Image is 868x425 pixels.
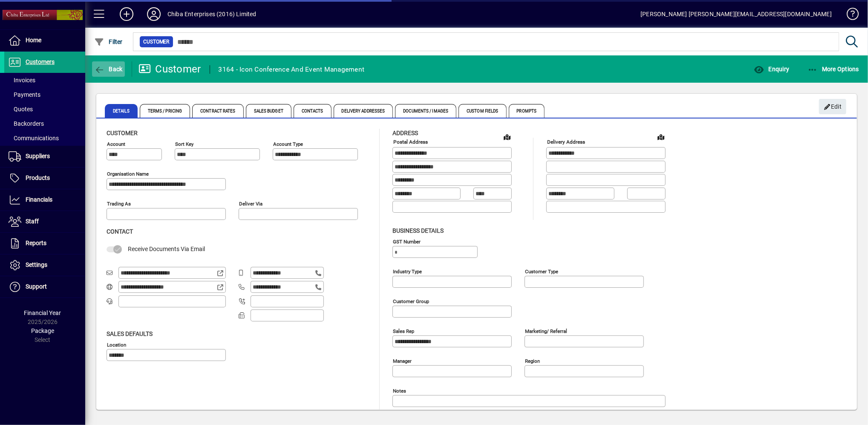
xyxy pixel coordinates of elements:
mat-label: Sort key [175,141,193,147]
span: Details [105,104,138,118]
span: Back [94,66,123,72]
mat-label: Manager [393,358,412,364]
a: Quotes [4,102,85,116]
span: Quotes [9,106,33,113]
span: Customer [107,130,138,136]
mat-label: Deliver via [239,201,262,207]
a: Knowledge Base [840,2,857,29]
span: Custom Fields [459,104,506,118]
span: Home [26,37,41,43]
a: Settings [4,254,85,276]
span: Prompts [509,104,545,118]
button: Edit [819,99,846,114]
span: Backorders [9,120,44,127]
div: 3164 - Icon Conference And Event Management [219,63,365,76]
mat-label: Customer group [393,298,429,304]
button: Enquiry [752,61,791,77]
div: [PERSON_NAME] [PERSON_NAME][EMAIL_ADDRESS][DOMAIN_NAME] [640,7,832,21]
span: Reports [26,240,46,246]
mat-label: Organisation name [107,171,149,177]
a: View on map [500,130,514,144]
span: Sales Budget [246,104,291,118]
div: Customer [138,62,201,76]
span: Invoices [9,77,35,84]
span: Suppliers [26,153,50,159]
mat-label: Account [107,141,125,147]
a: Staff [4,211,85,232]
button: More Options [805,61,862,77]
span: Staff [26,218,39,225]
mat-label: Industry type [393,268,422,274]
span: Address [392,130,418,136]
span: Delivery Addresses [334,104,393,118]
a: Invoices [4,73,85,87]
span: Contract Rates [192,104,243,118]
span: Edit [824,100,842,114]
a: Reports [4,233,85,254]
mat-label: Customer type [525,268,558,274]
mat-label: Marketing/ Referral [525,328,567,334]
a: Backorders [4,116,85,131]
mat-label: Region [525,358,540,364]
a: Financials [4,189,85,211]
mat-label: GST Number [393,238,421,244]
span: Communications [9,135,59,142]
span: Customer [143,38,170,46]
button: Add [113,6,140,22]
mat-label: Notes [393,387,406,393]
a: Products [4,168,85,189]
span: Financial Year [24,309,61,316]
span: Receive Documents Via Email [128,246,205,252]
span: Customers [26,58,55,65]
span: Business details [392,227,444,234]
span: Enquiry [754,66,789,72]
span: Support [26,283,47,290]
button: Back [92,61,125,77]
span: Sales defaults [107,330,153,337]
span: More Options [807,66,859,72]
a: Payments [4,87,85,102]
span: Contacts [294,104,332,118]
span: Products [26,174,50,181]
a: Suppliers [4,146,85,167]
span: Contact [107,228,133,235]
a: View on map [654,130,668,144]
mat-label: Sales rep [393,328,414,334]
mat-label: Account Type [273,141,303,147]
span: Package [31,327,54,334]
button: Profile [140,6,167,22]
span: Financials [26,196,52,203]
button: Filter [92,34,125,49]
a: Support [4,276,85,298]
mat-label: Trading as [107,201,131,207]
span: Settings [26,261,47,268]
span: Terms / Pricing [140,104,190,118]
app-page-header-button: Back [85,61,132,77]
span: Documents / Images [395,104,456,118]
span: Payments [9,91,40,98]
a: Communications [4,131,85,145]
a: Home [4,30,85,51]
div: Chiba Enterprises (2016) Limited [167,7,257,21]
mat-label: Location [107,341,126,347]
span: Filter [94,38,123,45]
